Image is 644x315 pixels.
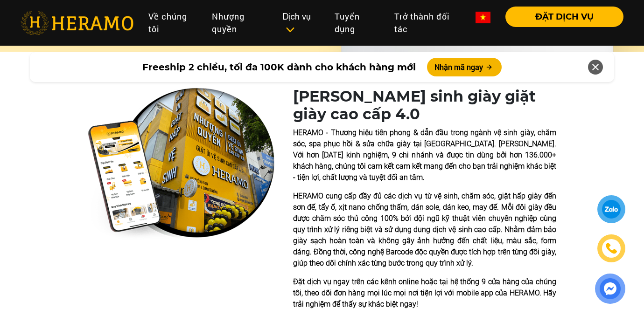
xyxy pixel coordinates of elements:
a: Nhượng quyền [204,7,275,39]
img: heramo-logo.png [21,11,133,35]
h1: [PERSON_NAME] sinh giày giặt giày cao cấp 4.0 [293,88,556,123]
button: 1 [310,41,320,50]
div: Dịch vụ [283,10,320,35]
a: Về chúng tôi [141,7,204,39]
button: Nhận mã ngay [427,58,502,76]
span: Freeship 2 chiều, tối đa 100K dành cho khách hàng mới [142,60,416,74]
p: HERAMO - Thương hiệu tiên phong & dẫn đầu trong ngành vệ sinh giày, chăm sóc, spa phục hồi & sửa ... [293,127,556,183]
button: 2 [324,41,334,50]
img: subToggleIcon [285,25,295,34]
a: ĐẶT DỊCH VỤ [498,13,623,21]
a: Trở thành đối tác [387,7,468,39]
a: Tuyển dụng [327,7,386,39]
button: ĐẶT DỊCH VỤ [505,7,623,27]
img: vn-flag.png [476,12,490,23]
img: phone-icon [604,242,618,255]
p: HERAMO cung cấp đầy đủ các dịch vụ từ vệ sinh, chăm sóc, giặt hấp giày đến sơn đế, tẩy ố, xịt nan... [293,191,556,269]
a: phone-icon [599,236,624,261]
p: Đặt dịch vụ ngay trên các kênh online hoặc tại hệ thống 9 cửa hàng của chúng tôi, theo dõi đơn hà... [293,276,556,310]
img: heramo-quality-banner [88,88,274,240]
